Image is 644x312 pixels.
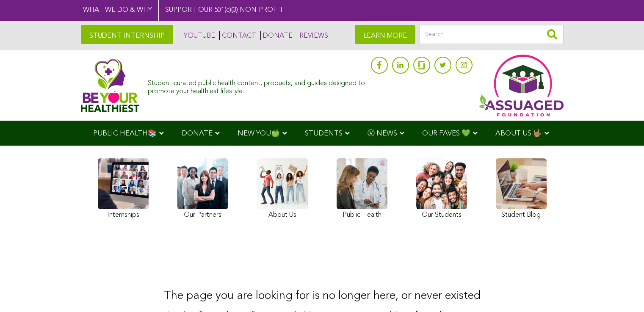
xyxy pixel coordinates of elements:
[422,130,470,137] span: OUR FAVES 💚
[479,55,564,116] img: Assuaged App
[260,31,293,40] a: DONATE
[148,75,366,96] div: Student-curated public health content, products, and guides designed to promote your healthiest l...
[418,61,424,69] img: glassdoor
[305,130,343,137] span: STUDENTS
[368,130,397,137] span: Ⓥ NEWS
[238,130,280,137] span: NEW YOU🍏
[602,271,644,312] iframe: Chat Widget
[495,130,542,137] span: ABOUT US 🤟🏽
[93,130,157,137] span: PUBLIC HEALTH📚
[219,31,256,40] a: CONTACT
[81,121,564,146] div: Navigation Menu
[81,58,140,112] img: Assuaged
[355,25,415,44] a: LEARN MORE
[182,31,215,40] a: YOUTUBE
[81,25,173,44] a: STUDENT INTERNSHIP
[297,31,328,40] a: REVIEWS
[420,25,564,44] input: Search
[182,130,213,137] span: DONATE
